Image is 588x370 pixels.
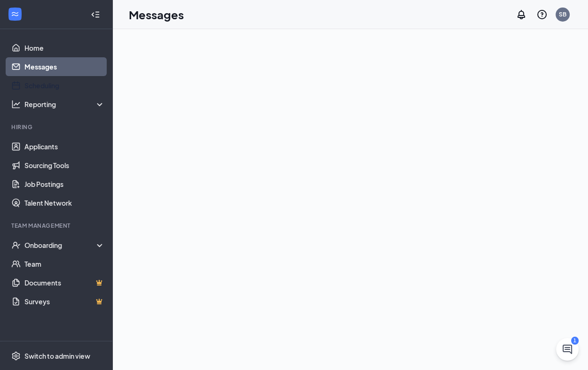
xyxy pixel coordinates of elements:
[571,337,579,345] div: 1
[11,351,21,361] svg: Settings
[11,240,21,250] svg: UserCheck
[10,9,20,19] svg: WorkstreamLogo
[559,10,566,18] div: SB
[536,9,548,20] svg: QuestionInfo
[556,338,579,361] button: ChatActive
[24,137,105,156] a: Applicants
[11,123,103,131] div: Hiring
[24,76,105,95] a: Scheduling
[24,254,105,273] a: Team
[24,39,105,57] a: Home
[24,240,97,250] div: Onboarding
[516,9,527,20] svg: Notifications
[11,100,21,109] svg: Analysis
[129,7,184,23] h1: Messages
[24,57,105,76] a: Messages
[24,273,105,292] a: DocumentsCrown
[562,344,573,355] svg: ChatActive
[11,222,103,230] div: Team Management
[91,10,100,19] svg: Collapse
[24,193,105,212] a: Talent Network
[24,351,90,361] div: Switch to admin view
[24,175,105,193] a: Job Postings
[24,100,105,109] div: Reporting
[24,156,105,175] a: Sourcing Tools
[24,292,105,311] a: SurveysCrown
